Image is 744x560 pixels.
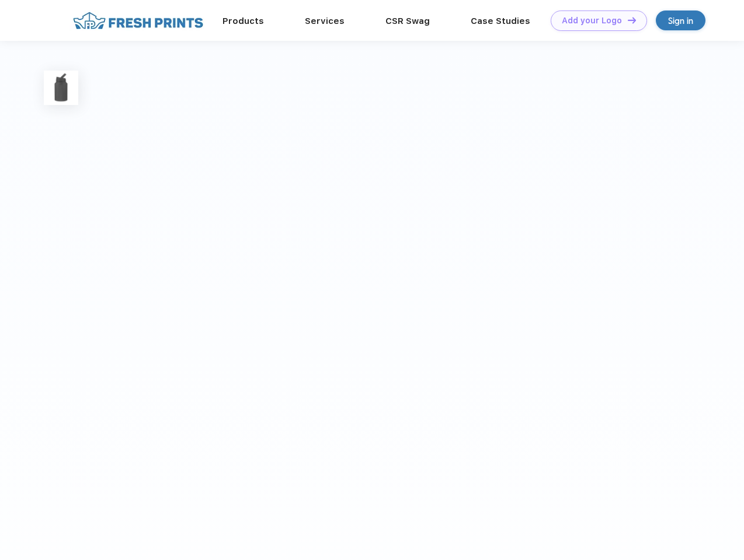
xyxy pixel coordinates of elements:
[562,16,622,26] div: Add your Logo
[69,10,207,31] img: fo%20logo%202.webp
[668,14,693,27] div: Sign in
[628,17,636,23] img: DT
[656,10,705,30] a: Sign in
[44,71,78,105] img: func=resize&h=100
[222,16,264,26] a: Products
